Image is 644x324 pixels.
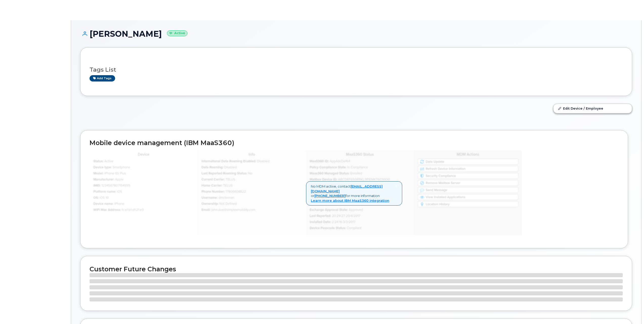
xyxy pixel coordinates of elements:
[311,198,389,202] a: Learn more about IBM MaaS360 integration
[306,181,402,206] div: No MDM active, contact or for more information
[90,67,623,73] h3: Tags List
[553,104,632,113] a: Edit Device / Employee
[395,184,397,188] a: Close
[311,184,383,193] a: [EMAIL_ADDRESS][DOMAIN_NAME]
[167,30,187,36] small: Active
[90,265,623,273] h2: Customer Future Changes
[90,139,619,147] h2: Mobile device management (IBM MaaS360)
[90,150,522,235] img: mdm_maas360_data_lg-147edf4ce5891b6e296acbe60ee4acd306360f73f278574cfef86ac192ea0250.jpg
[314,194,346,198] a: [PHONE_NUMBER]
[90,75,115,82] a: Add tags
[395,184,397,188] span: ×
[80,29,632,38] h1: [PERSON_NAME]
